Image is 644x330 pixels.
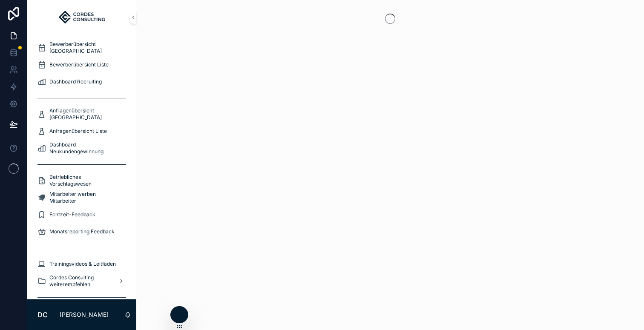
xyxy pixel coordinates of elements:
span: Anfragenübersicht [GEOGRAPHIC_DATA] [49,107,123,121]
span: Anfragenübersicht Liste [49,128,107,135]
span: Trainingsvideos & Leitfäden [49,261,116,267]
a: Bewerberübersicht Liste [32,57,131,72]
span: Bewerberübersicht [GEOGRAPHIC_DATA] [49,41,123,55]
a: Trainingsvideos & Leitfäden [32,256,131,272]
a: Mitarbeiter werben Mitarbeiter [32,190,131,205]
span: Betriebliches Vorschlagswesen [49,174,123,187]
span: Bewerberübersicht Liste [49,61,109,68]
a: Bewerberübersicht [GEOGRAPHIC_DATA] [32,40,131,55]
a: Monatsreporting Feedback [32,224,131,239]
a: Cordes Consulting weiterempfehlen [32,273,131,289]
p: [PERSON_NAME] [60,310,109,319]
span: Echtzeit-Feedback [49,211,95,218]
a: Echtzeit-Feedback [32,207,131,222]
a: Betriebliches Vorschlagswesen [32,173,131,188]
span: Dashboard Recruiting [49,78,102,85]
span: Dashboard Neukundengewinnung [49,141,123,155]
a: Anfragenübersicht Liste [32,123,131,139]
span: DC [37,310,48,320]
span: Cordes Consulting weiterempfehlen [49,274,112,288]
a: Anfragenübersicht [GEOGRAPHIC_DATA] [32,106,131,122]
span: Mitarbeiter werben Mitarbeiter [49,191,123,204]
div: scrollable content [27,34,136,299]
a: Dashboard Neukundengewinnung [32,141,131,156]
img: App logo [58,10,106,24]
a: Dashboard Recruiting [32,74,131,89]
span: Monatsreporting Feedback [49,228,115,235]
